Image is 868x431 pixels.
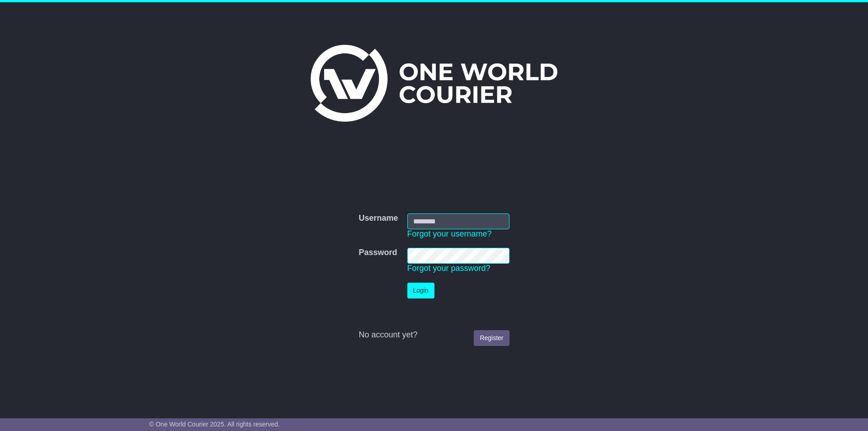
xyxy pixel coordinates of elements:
a: Forgot your password? [407,264,491,273]
img: One World [311,45,557,122]
label: Username [359,213,398,223]
span: © One World Courier 2025. All rights reserved. [149,421,280,428]
a: Forgot your username? [407,229,492,238]
label: Password [359,248,397,258]
button: Login [407,283,434,298]
div: No account yet? [359,330,509,340]
a: Register [474,330,509,346]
